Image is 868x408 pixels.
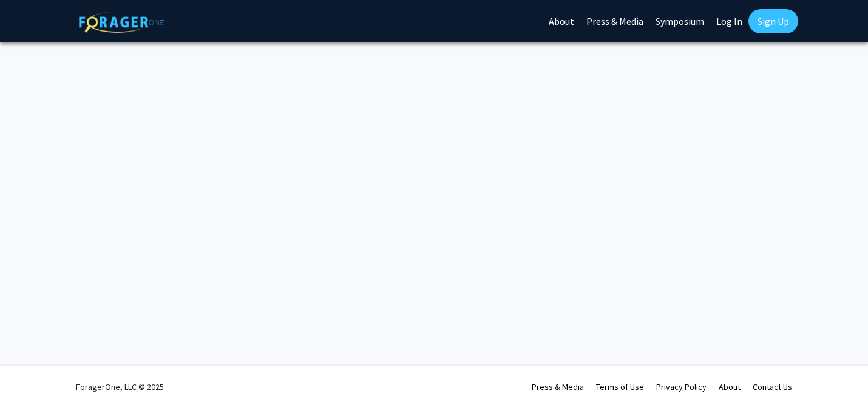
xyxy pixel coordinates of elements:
div: ForagerOne, LLC © 2025 [76,365,164,408]
a: About [719,381,741,392]
a: Terms of Use [596,381,644,392]
a: Privacy Policy [656,381,707,392]
img: ForagerOne Logo [79,12,164,33]
a: Sign Up [748,9,798,33]
a: Contact Us [753,381,792,392]
a: Press & Media [532,381,584,392]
